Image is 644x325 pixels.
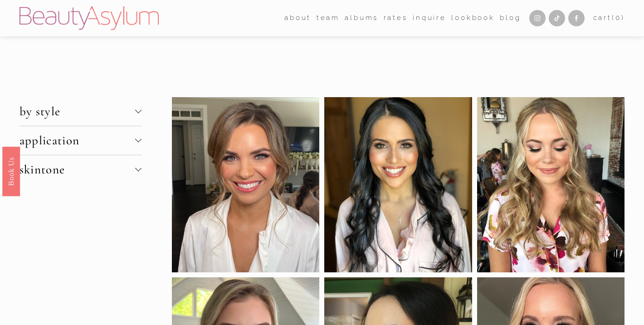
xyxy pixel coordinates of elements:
[284,12,311,25] span: about
[20,6,159,30] img: Beauty Asylum | Bridal Hair &amp; Makeup Charlotte &amp; Atlanta
[384,11,408,25] a: Rates
[549,10,565,26] a: TikTok
[20,133,135,148] span: application
[284,11,311,25] a: folder dropdown
[20,126,141,155] button: application
[612,14,624,22] span: ( )
[20,155,141,184] button: skintone
[20,97,141,126] button: by style
[317,12,340,25] span: team
[451,11,495,25] a: Lookbook
[568,10,585,26] a: Facebook
[345,11,378,25] a: albums
[317,11,340,25] a: folder dropdown
[20,162,135,177] span: skintone
[2,147,20,196] a: Book Us
[615,14,621,22] span: 0
[500,11,521,25] a: Blog
[593,12,625,25] a: Cart(0)
[413,11,446,25] a: Inquire
[529,10,546,26] a: Instagram
[20,104,135,119] span: by style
